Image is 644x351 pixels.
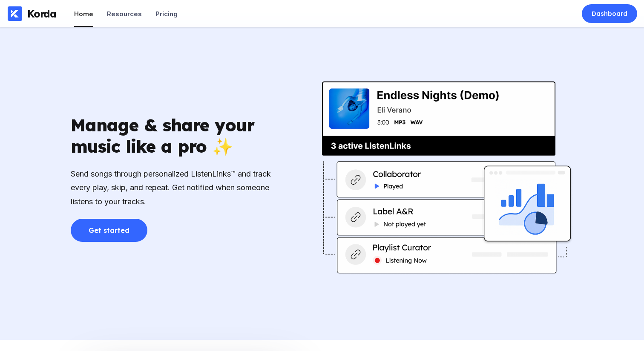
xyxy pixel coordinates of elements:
a: Dashboard [582,4,637,23]
img: community [322,59,573,298]
div: Korda [27,7,56,20]
div: Manage & share your music like a pro ✨ [71,114,275,157]
button: Get started [71,219,147,242]
div: Home [74,10,93,18]
div: Resources [107,10,142,18]
div: Get started [89,226,129,235]
div: Pricing [155,10,178,18]
a: Get started [71,220,147,229]
div: Dashboard [592,9,627,18]
div: Send songs through personalized ListenLinks™ and track every play, skip, and repeat. Get notified... [71,167,275,209]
